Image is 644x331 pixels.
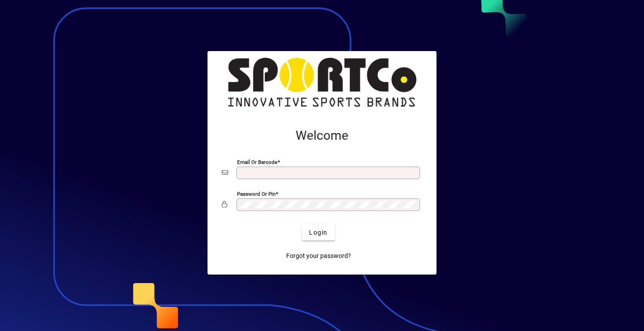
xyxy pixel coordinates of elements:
mat-label: Email or Barcode [237,159,277,165]
button: Login [302,224,335,241]
span: Login [309,228,327,237]
a: Forgot your password? [283,248,355,264]
h2: Welcome [222,128,422,143]
mat-label: Password or Pin [237,191,275,197]
span: Forgot your password? [286,251,351,261]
